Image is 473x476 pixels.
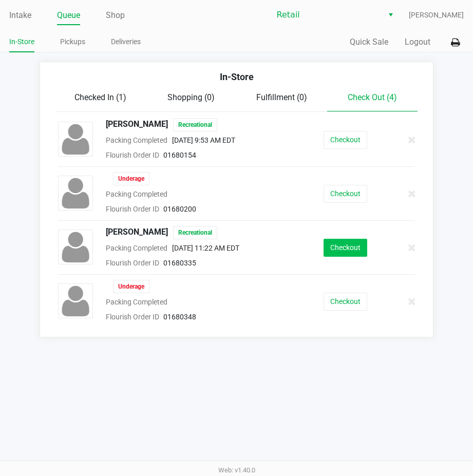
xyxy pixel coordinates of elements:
span: Fulfillment (0) [256,92,307,102]
span: [PERSON_NAME] [409,10,464,21]
span: Underage [113,172,149,185]
a: Pickups [60,35,85,48]
span: 01680200 [163,205,196,213]
button: Quick Sale [350,36,388,48]
span: [PERSON_NAME] [106,118,168,131]
span: Recreational [173,118,217,131]
span: [DATE] 9:53 AM EDT [167,136,235,144]
span: In-Store [220,71,254,82]
span: Underage [113,280,149,293]
a: Shop [106,8,125,23]
span: Check Out (4) [348,92,397,102]
button: Checkout [324,239,367,257]
span: Shopping (0) [167,92,215,102]
a: Queue [57,8,80,23]
button: Checkout [324,185,367,203]
span: Flourish Order ID [106,151,159,159]
span: Packing Completed [106,136,167,144]
span: Flourish Order ID [106,313,159,321]
a: Deliveries [111,35,141,48]
span: Flourish Order ID [106,259,159,267]
span: Packing Completed [106,298,167,306]
span: Flourish Order ID [106,205,159,213]
span: [PERSON_NAME] [106,226,168,239]
button: Checkout [324,131,367,149]
span: 01680154 [163,151,196,159]
a: Intake [9,8,31,23]
span: Web: v1.40.0 [218,466,255,474]
span: [DATE] 11:22 AM EDT [167,244,239,252]
span: Recreational [173,226,217,239]
span: Packing Completed [106,190,167,198]
span: 01680348 [163,313,196,321]
span: Packing Completed [106,244,167,252]
a: In-Store [9,35,34,48]
span: 01680335 [163,259,196,267]
span: Retail [277,9,377,21]
button: Select [383,6,398,24]
span: Checked In (1) [74,92,126,102]
button: Logout [405,36,430,48]
button: Checkout [324,293,367,311]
